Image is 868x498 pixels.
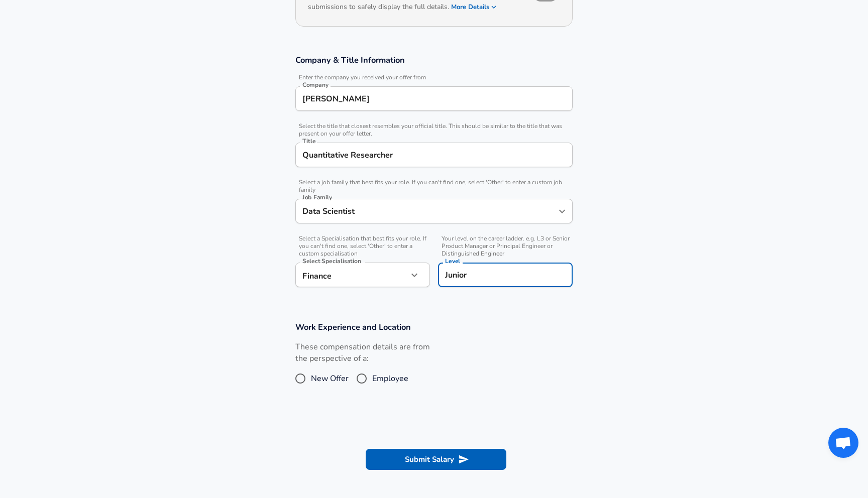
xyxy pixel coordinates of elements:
div: Open chat [828,428,858,458]
input: Google [300,91,568,106]
span: Employee [372,372,408,385]
input: Software Engineer [300,147,568,163]
span: New Offer [311,372,349,385]
button: Submit Salary [366,449,506,470]
div: Finance [295,263,408,287]
span: Your level on the career ladder. e.g. L3 or Senior Product Manager or Principal Engineer or Disti... [438,235,573,258]
input: L3 [443,267,568,283]
span: Select a Specialisation that best fits your role. If you can't find one, select 'Other' to enter ... [295,235,430,258]
label: These compensation details are from the perspective of a: [295,341,430,364]
span: Enter the company you received your offer from [295,74,573,81]
label: Level [445,258,460,264]
span: Select a job family that best fits your role. If you can't find one, select 'Other' to enter a cu... [295,179,573,194]
label: Title [302,138,315,144]
h3: Work Experience and Location [295,321,573,333]
span: Select the title that closest resembles your official title. This should be similar to the title ... [295,122,573,138]
label: Select Specialisation [302,258,361,264]
label: Job Family [302,194,332,200]
label: Company [302,82,329,88]
h3: Company & Title Information [295,54,573,66]
button: Open [555,204,569,218]
input: Software Engineer [300,203,553,219]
